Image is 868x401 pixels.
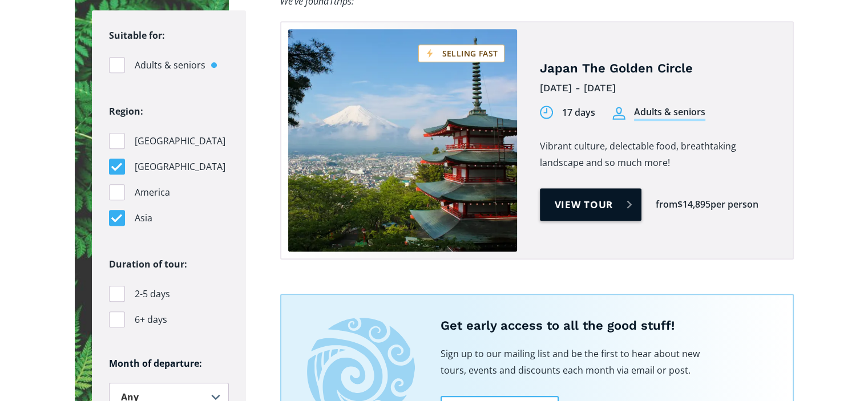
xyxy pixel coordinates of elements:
[135,185,170,200] span: America
[540,188,642,221] a: View tour
[575,106,595,119] div: days
[135,159,225,175] span: [GEOGRAPHIC_DATA]
[441,318,767,334] h5: Get early access to all the good stuff!
[634,106,705,121] div: Adults & seniors
[135,58,205,73] span: Adults & seniors
[540,138,776,171] p: Vibrant culture, delectable food, breathtaking landscape and so much more!
[109,256,187,273] legend: Duration of tour:
[135,133,225,149] span: [GEOGRAPHIC_DATA]
[540,79,776,97] div: [DATE] - [DATE]
[109,27,165,44] legend: Suitable for:
[540,60,776,77] h4: Japan The Golden Circle
[135,210,152,226] span: Asia
[656,198,677,211] div: from
[109,103,143,120] legend: Region:
[441,346,703,379] p: Sign up to our mailing list and be the first to hear about new tours, events and discounts each m...
[135,286,170,302] span: 2-5 days
[562,106,572,119] div: 17
[109,358,229,370] h6: Month of departure:
[677,198,710,211] div: $14,895
[135,312,167,327] span: 6+ days
[710,198,758,211] div: per person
